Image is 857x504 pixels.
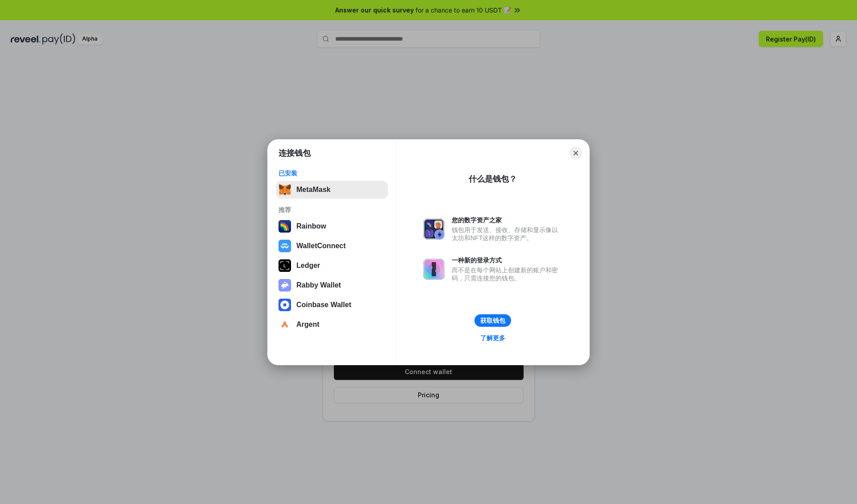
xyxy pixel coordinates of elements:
[474,314,511,327] button: 获取钱包
[423,258,445,280] img: svg+xml,%3Csvg%20xmlns%3D%22http%3A%2F%2Fwww.w3.org%2F2000%2Fsvg%22%20fill%3D%22none%22%20viewBox...
[296,222,326,230] div: Rainbow
[475,332,511,344] a: 了解更多
[279,318,291,331] img: svg+xml,%3Csvg%20width%3D%2228%22%20height%3D%2228%22%20viewBox%3D%220%200%2028%2028%22%20fill%3D...
[452,266,562,282] div: 而不是在每个网站上创建新的账户和密码，只需连接您的钱包。
[279,183,291,196] img: svg+xml,%3Csvg%20fill%3D%22none%22%20height%3D%2233%22%20viewBox%3D%220%200%2035%2033%22%20width%...
[279,206,385,214] div: 推荐
[279,279,291,292] img: svg+xml,%3Csvg%20xmlns%3D%22http%3A%2F%2Fwww.w3.org%2F2000%2Fsvg%22%20fill%3D%22none%22%20viewBox...
[276,217,388,235] button: Rainbow
[279,148,311,158] h1: 连接钱包
[276,276,388,294] button: Rabby Wallet
[469,174,517,184] div: 什么是钱包？
[452,216,562,224] div: 您的数字资产之家
[276,316,388,333] button: Argent
[279,169,385,177] div: 已安装
[279,299,291,311] img: svg+xml,%3Csvg%20width%3D%2228%22%20height%3D%2228%22%20viewBox%3D%220%200%2028%2028%22%20fill%3D...
[276,237,388,255] button: WalletConnect
[296,321,320,329] div: Argent
[279,240,291,252] img: svg+xml,%3Csvg%20width%3D%2228%22%20height%3D%2228%22%20viewBox%3D%220%200%2028%2028%22%20fill%3D...
[480,334,505,342] div: 了解更多
[452,256,562,264] div: 一种新的登录方式
[570,147,582,159] button: Close
[279,259,291,272] img: svg+xml,%3Csvg%20xmlns%3D%22http%3A%2F%2Fwww.w3.org%2F2000%2Fsvg%22%20width%3D%2228%22%20height%3...
[279,220,291,233] img: svg+xml,%3Csvg%20width%3D%22120%22%20height%3D%22120%22%20viewBox%3D%220%200%20120%20120%22%20fil...
[452,226,562,242] div: 钱包用于发送、接收、存储和显示像以太坊和NFT这样的数字资产。
[296,186,330,194] div: MetaMask
[296,301,351,309] div: Coinbase Wallet
[276,296,388,314] button: Coinbase Wallet
[296,262,320,270] div: Ledger
[480,317,505,325] div: 获取钱包
[296,281,341,289] div: Rabby Wallet
[276,257,388,275] button: Ledger
[423,218,445,240] img: svg+xml,%3Csvg%20xmlns%3D%22http%3A%2F%2Fwww.w3.org%2F2000%2Fsvg%22%20fill%3D%22none%22%20viewBox...
[276,181,388,199] button: MetaMask
[296,242,346,250] div: WalletConnect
